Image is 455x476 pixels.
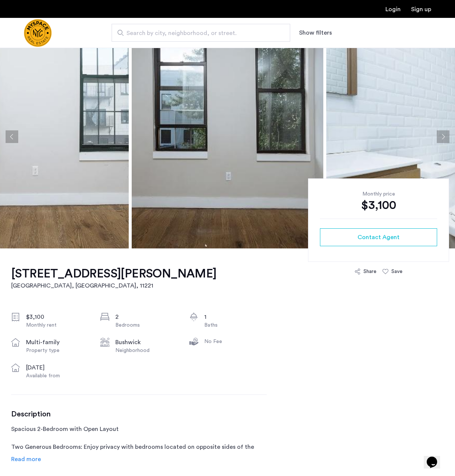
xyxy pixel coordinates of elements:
[112,24,290,42] input: Apartment Search
[11,281,217,290] h2: [GEOGRAPHIC_DATA], [GEOGRAPHIC_DATA] , 11221
[11,266,217,290] a: [STREET_ADDRESS][PERSON_NAME][GEOGRAPHIC_DATA], [GEOGRAPHIC_DATA], 11221
[6,130,18,143] button: Previous apartment
[411,6,431,12] a: Registration
[11,456,41,462] span: Read more
[391,268,403,275] div: Save
[26,363,89,372] div: [DATE]
[115,338,178,347] div: Bushwick
[299,28,332,37] button: Show or hide filters
[11,455,41,464] a: Read info
[24,19,52,47] a: Cazamio Logo
[11,266,217,281] h1: [STREET_ADDRESS][PERSON_NAME]
[115,347,178,354] div: Neighborhood
[320,190,437,198] div: Monthly price
[424,446,448,469] iframe: chat widget
[11,425,267,451] p: Spacious 2-Bedroom with Open Layout Two Generous Bedrooms: Enjoy privacy with bedrooms located on...
[132,25,323,248] img: apartment
[11,410,267,419] h3: Description
[26,347,89,354] div: Property type
[437,130,449,143] button: Next apartment
[115,312,178,321] div: 2
[320,228,437,246] button: button
[358,233,400,242] span: Contact Agent
[26,321,89,329] div: Monthly rent
[26,372,89,380] div: Available from
[115,321,178,329] div: Bedrooms
[204,338,267,345] div: No Fee
[204,312,267,321] div: 1
[385,6,401,12] a: Login
[126,29,269,38] span: Search by city, neighborhood, or street.
[320,198,437,213] div: $3,100
[26,338,89,347] div: multi-family
[204,321,267,329] div: Baths
[363,268,377,275] div: Share
[26,312,89,321] div: $3,100
[24,19,52,47] img: logo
